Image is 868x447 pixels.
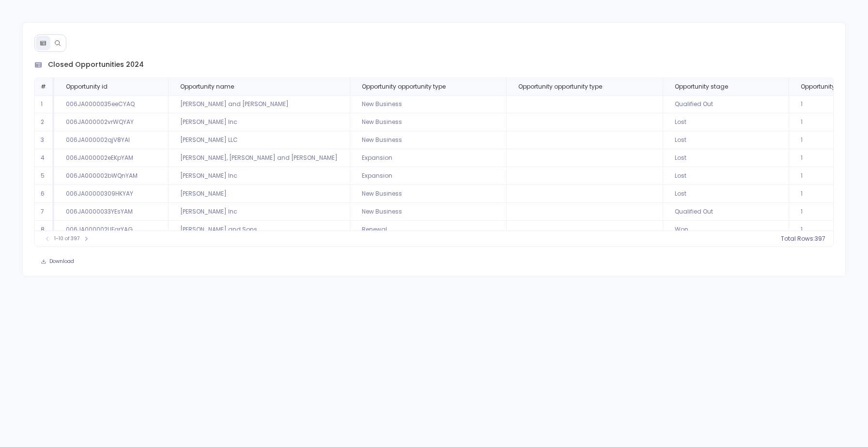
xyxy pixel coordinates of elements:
[801,83,857,91] span: Opportunity closed
[781,235,815,243] span: Total Rows:
[54,95,168,113] td: 006JA0000035eeCYAQ
[663,113,789,131] td: Lost
[54,221,168,239] td: 006JA000002UFgrYAG
[663,131,789,149] td: Lost
[350,221,506,239] td: Renewal
[663,221,789,239] td: Won
[350,95,506,113] td: New Business
[35,221,54,239] td: 8
[168,149,350,167] td: [PERSON_NAME], [PERSON_NAME] and [PERSON_NAME]
[54,167,168,185] td: 006JA000002bWQnYAM
[350,185,506,203] td: New Business
[54,185,168,203] td: 006JA00000309HKYAY
[49,258,74,265] span: Download
[35,131,54,149] td: 3
[41,82,46,91] span: #
[168,185,350,203] td: [PERSON_NAME]
[54,235,79,243] span: 1-10 of 397
[168,131,350,149] td: [PERSON_NAME] LLC
[350,203,506,221] td: New Business
[54,131,168,149] td: 006JA000002qjV8YAI
[663,203,789,221] td: Qualified Out
[35,185,54,203] td: 6
[663,149,789,167] td: Lost
[350,167,506,185] td: Expansion
[35,203,54,221] td: 7
[350,149,506,167] td: Expansion
[180,83,234,91] span: Opportunity name
[518,83,602,91] span: Opportunity opportunity type
[815,235,825,243] span: 397
[168,113,350,131] td: [PERSON_NAME] Inc
[168,221,350,239] td: [PERSON_NAME] and Sons
[35,167,54,185] td: 5
[663,167,789,185] td: Lost
[663,185,789,203] td: Lost
[35,113,54,131] td: 2
[35,95,54,113] td: 1
[66,83,108,91] span: Opportunity id
[675,83,728,91] span: Opportunity stage
[54,203,168,221] td: 006JA0000033YEsYAM
[362,83,446,91] span: Opportunity opportunity type
[350,131,506,149] td: New Business
[168,95,350,113] td: [PERSON_NAME] and [PERSON_NAME]
[663,95,789,113] td: Qualified Out
[35,149,54,167] td: 4
[350,113,506,131] td: New Business
[54,149,168,167] td: 006JA000002eEKpYAM
[168,167,350,185] td: [PERSON_NAME] Inc
[34,255,80,268] button: Download
[48,60,144,70] span: closed opportunities 2024
[54,113,168,131] td: 006JA000002vrWQYAY
[168,203,350,221] td: [PERSON_NAME] Inc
